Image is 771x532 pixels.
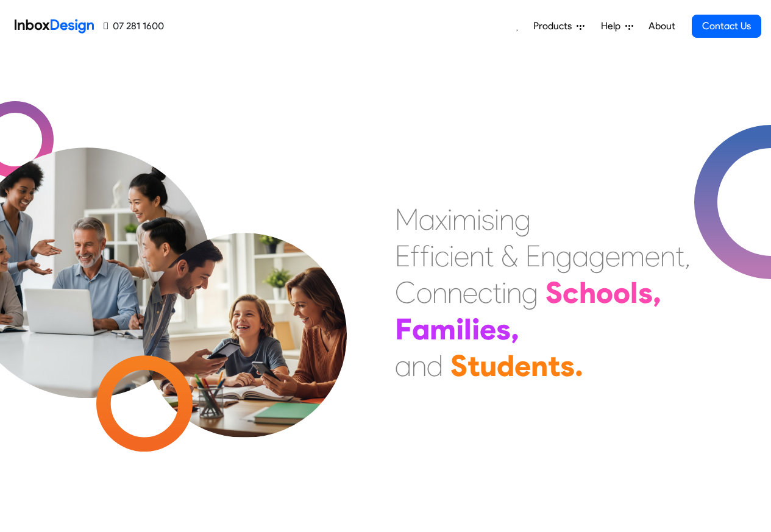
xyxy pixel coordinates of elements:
div: c [563,274,579,311]
div: e [645,238,660,274]
div: i [494,201,499,238]
div: e [454,238,469,274]
div: n [506,274,522,311]
div: x [435,201,447,238]
div: s [481,201,494,238]
div: m [430,311,456,347]
div: Maximising Efficient & Engagement, Connecting Schools, Families, and Students. [395,201,691,384]
div: t [485,238,494,274]
div: n [499,201,514,238]
a: About [645,14,678,38]
a: Contact Us [692,15,761,38]
div: i [502,274,506,311]
div: f [410,238,420,274]
div: i [447,201,452,238]
div: a [419,201,435,238]
div: m [452,201,477,238]
div: a [395,347,411,384]
div: u [480,347,497,384]
div: n [432,274,447,311]
div: o [613,274,630,311]
div: & [501,238,518,274]
div: C [395,274,416,311]
div: e [480,311,496,347]
div: . [575,347,583,384]
a: Help [596,14,638,38]
div: t [492,274,502,311]
div: e [605,238,620,274]
div: , [684,238,691,274]
span: Products [533,19,577,34]
div: n [531,347,548,384]
div: t [548,347,560,384]
div: s [560,347,575,384]
div: n [660,238,675,274]
div: i [430,238,435,274]
div: i [472,311,480,347]
span: Help [601,19,625,34]
div: E [525,238,541,274]
div: m [620,238,645,274]
div: a [412,311,430,347]
div: , [511,311,519,347]
div: s [638,274,653,311]
div: g [556,238,572,274]
div: i [449,238,454,274]
div: l [630,274,638,311]
div: d [497,347,514,384]
div: f [420,238,430,274]
div: c [478,274,492,311]
div: l [464,311,472,347]
div: t [467,347,480,384]
a: Products [528,14,589,38]
div: o [416,274,432,311]
div: d [427,347,443,384]
div: F [395,311,412,347]
div: a [572,238,589,274]
div: M [395,201,419,238]
a: 07 281 1600 [104,19,164,34]
img: parents_with_child.png [117,182,372,438]
div: g [514,201,531,238]
div: c [435,238,449,274]
div: g [589,238,605,274]
div: E [395,238,410,274]
div: n [469,238,485,274]
div: s [496,311,511,347]
div: n [411,347,427,384]
div: n [447,274,463,311]
div: t [675,238,684,274]
div: i [456,311,464,347]
div: n [541,238,556,274]
div: i [477,201,481,238]
div: e [463,274,478,311]
div: e [514,347,531,384]
div: S [545,274,563,311]
div: , [653,274,661,311]
div: h [579,274,596,311]
div: S [450,347,467,384]
div: o [596,274,613,311]
div: g [522,274,538,311]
